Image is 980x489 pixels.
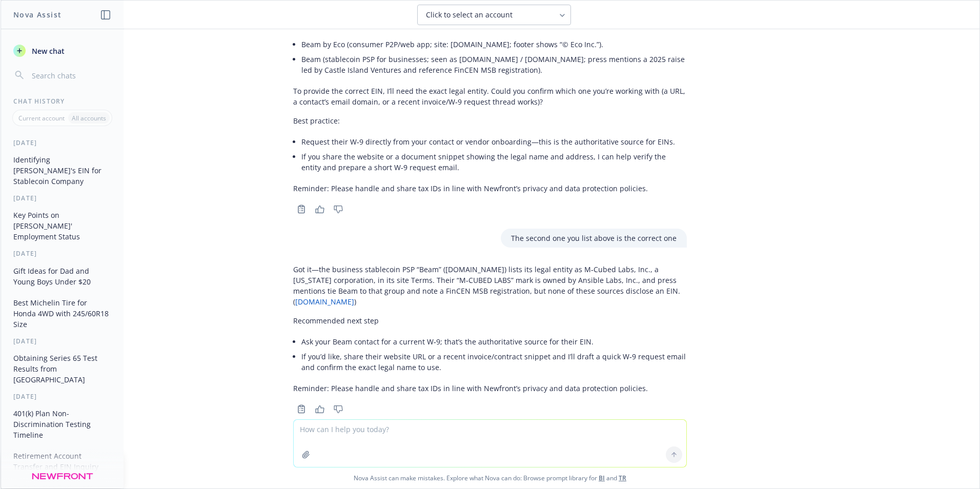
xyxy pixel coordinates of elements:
[297,205,306,214] svg: Copy to clipboard
[301,37,687,52] li: Beam by Eco (consumer P2P/web app; site: [DOMAIN_NAME]; footer shows “© Eco Inc.”).
[1,249,124,258] div: [DATE]
[293,86,687,107] p: To provide the correct EIN, I’ll need the exact legal entity. Could you confirm which one you’re ...
[330,202,346,216] button: Thumbs down
[599,474,605,482] a: BI
[9,447,115,475] button: Retirement Account Transfer and EIN Inquiry
[9,42,115,60] button: New chat
[293,383,687,394] p: Reminder: Please handle and share tax IDs in line with Newfront’s privacy and data protection pol...
[9,262,115,290] button: Gift Ideas for Dad and Young Boys Under $20
[297,404,306,414] svg: Copy to clipboard
[293,115,687,126] p: Best practice:
[1,138,124,147] div: [DATE]
[295,297,354,307] a: [DOMAIN_NAME]
[5,467,975,488] span: Nova Assist can make mistakes. Explore what Nova can do: Browse prompt library for and
[293,315,687,326] p: Recommended next step
[619,474,626,482] a: TR
[301,149,687,175] li: If you share the website or a document snippet showing the legal name and address, I can help ver...
[72,114,106,123] p: All accounts
[30,68,111,83] input: Search chats
[30,46,65,56] span: New chat
[18,114,65,123] p: Current account
[301,52,687,77] li: Beam (stablecoin PSP for businesses; seen as [DOMAIN_NAME] / [DOMAIN_NAME]; press mentions a 2025...
[9,294,115,333] button: Best Michelin Tire for Honda 4WD with 245/60R18 Size
[13,9,62,20] h1: Nova Assist
[9,207,115,245] button: Key Points on [PERSON_NAME]' Employment Status
[301,349,687,375] li: If you’d like, share their website URL or a recent invoice/contract snippet and I’ll draft a quic...
[293,264,687,307] p: Got it—the business stablecoin PSP “Beam” ([DOMAIN_NAME]) lists its legal entity as M‑Cubed Labs,...
[1,337,124,345] div: [DATE]
[9,350,115,388] button: Obtaining Series 65 Test Results from [GEOGRAPHIC_DATA]
[301,334,687,349] li: Ask your Beam contact for a current W‑9; that’s the authoritative source for their EIN.
[426,10,513,20] span: Click to select an account
[1,97,124,106] div: Chat History
[9,405,115,443] button: 401(k) Plan Non-Discrimination Testing Timeline
[9,151,115,190] button: Identifying [PERSON_NAME]'s EIN for Stablecoin Company
[1,194,124,202] div: [DATE]
[293,183,687,194] p: Reminder: Please handle and share tax IDs in line with Newfront’s privacy and data protection pol...
[301,134,687,149] li: Request their W‑9 directly from your contact or vendor onboarding—this is the authoritative sourc...
[511,233,677,243] p: The second one you list above is the correct one
[417,5,571,25] button: Click to select an account
[1,392,124,401] div: [DATE]
[330,402,346,416] button: Thumbs down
